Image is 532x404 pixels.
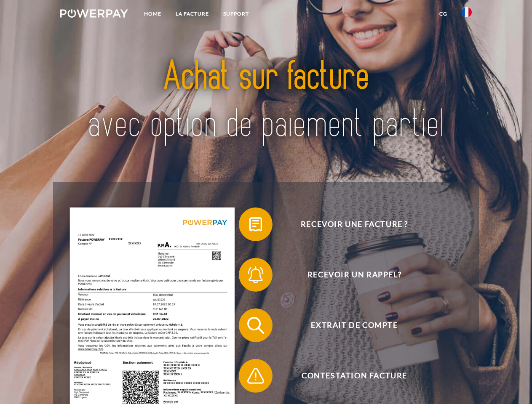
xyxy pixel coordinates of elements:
[239,207,458,241] button: Recevoir une facture ?
[245,365,266,386] img: qb_warning.svg
[432,6,454,21] a: CG
[239,308,458,342] button: Extrait de compte
[168,6,216,21] a: LA FACTURE
[239,258,458,292] button: Recevoir un rappel?
[245,315,266,336] img: qb_search.svg
[251,207,457,241] span: Recevoir une facture ?
[137,6,168,21] a: Home
[245,214,266,235] img: qb_bill.svg
[251,258,457,292] span: Recevoir un rappel?
[60,9,128,18] img: logo-powerpay-white.svg
[216,6,256,21] a: Support
[251,359,457,393] span: Contestation Facture
[251,308,457,342] span: Extrait de compte
[462,7,472,17] img: fr
[245,264,266,285] img: qb_bell.svg
[80,40,452,161] img: title-powerpay_fr.svg
[239,359,458,393] button: Contestation Facture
